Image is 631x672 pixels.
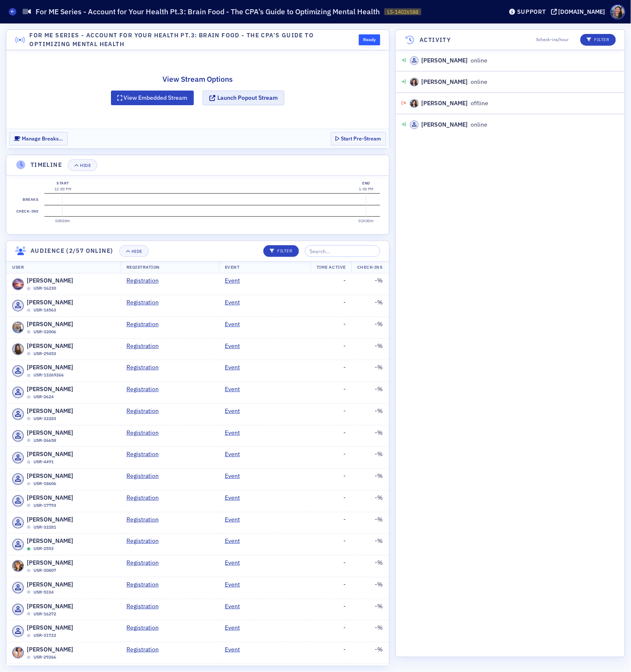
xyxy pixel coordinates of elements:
span: USR-2624 [33,394,54,400]
td: - % [352,642,389,664]
button: Hide [68,159,97,171]
span: [PERSON_NAME] [27,428,73,437]
td: - [311,642,352,664]
span: USR-4491 [33,459,54,465]
td: - [311,577,352,599]
a: Event [225,320,246,329]
a: Registration [126,276,165,285]
td: - [311,599,352,620]
a: Event [225,493,246,502]
input: Search… [305,245,380,257]
a: Registration [126,602,165,611]
td: - [311,403,352,425]
span: USR-26658 [33,437,56,444]
h4: Audience (2/57 online) [31,246,113,255]
a: Registration [126,623,165,632]
span: [PERSON_NAME] [27,537,73,545]
div: online [410,78,488,86]
td: - [311,534,352,555]
a: Registration [126,407,165,415]
div: online [410,120,488,129]
td: - [311,555,352,577]
p: Filter [270,248,293,254]
a: Event [225,407,246,415]
a: Registration [126,537,165,545]
button: [DOMAIN_NAME] [551,9,608,15]
a: Event [225,472,246,480]
td: - % [352,534,389,555]
a: Event [225,385,246,394]
a: Event [225,623,246,632]
div: Offline [27,374,31,377]
div: Online [27,547,31,551]
a: Registration [126,558,165,567]
a: Registration [126,320,165,329]
time: 00h00m [55,218,70,223]
div: Offline [27,482,31,486]
td: - % [352,403,389,425]
span: [PERSON_NAME] [27,342,73,350]
div: Offline [27,309,31,312]
span: USR-32006 [33,329,56,335]
th: User [6,261,121,274]
span: [PERSON_NAME] [27,602,73,611]
span: USR-17793 [33,502,56,509]
div: Offline [27,352,31,355]
a: Registration [126,298,165,307]
span: USR-2553 [33,545,54,552]
span: [PERSON_NAME] [27,385,73,394]
button: Start Pre-Stream [331,132,386,145]
a: Event [225,450,246,459]
td: - % [352,447,389,469]
td: - [311,447,352,469]
div: Offline [27,656,31,659]
span: [PERSON_NAME] [27,320,73,329]
span: USR-16230 [33,285,56,292]
span: [PERSON_NAME] [27,450,73,459]
span: [PERSON_NAME] [27,580,73,589]
a: Event [225,363,246,372]
span: [PERSON_NAME] [27,623,73,632]
td: - [311,360,352,382]
span: [PERSON_NAME] [27,363,73,372]
div: Offline [27,395,31,399]
span: [PERSON_NAME] [27,472,73,480]
label: Check-ins [15,205,40,217]
span: USR-32281 [33,524,56,531]
td: - [311,425,352,447]
th: Time Active [311,261,352,274]
h4: For ME Series - Account for Your Health Pt.3: Brain Food - The CPA’s Guide to Optimizing Mental H... [30,31,353,49]
td: - [311,273,352,295]
a: Event [225,298,246,307]
td: - % [352,273,389,295]
a: Event [225,428,246,437]
td: - % [352,599,389,620]
span: LS-14026588 [387,8,418,16]
span: Profile [610,5,625,19]
td: - % [352,577,389,599]
span: [PERSON_NAME] [27,407,73,415]
span: USR-16272 [33,611,56,618]
button: Launch Popout Stream [203,91,284,105]
div: Offline [27,460,31,464]
div: [PERSON_NAME] [422,120,468,129]
span: USR-31722 [33,632,56,639]
a: Registration [126,450,165,459]
th: Event [219,261,311,274]
span: USR-29266 [33,654,56,661]
td: - [311,295,352,317]
a: Event [225,645,246,654]
div: [PERSON_NAME] [422,99,468,108]
a: Event [225,580,246,589]
span: USR-29453 [33,350,56,357]
span: [PERSON_NAME] [27,645,73,654]
th: Check-Ins [351,261,389,274]
p: Filter [587,36,610,43]
td: - % [352,317,389,338]
a: Registration [126,385,165,394]
span: USR-30807 [33,567,56,574]
div: Offline [27,438,31,442]
h1: For ME Series - Account for Your Health Pt.3: Brain Food - The CPA’s Guide to Optimizing Mental H... [36,7,380,17]
td: - % [352,338,389,360]
div: Offline [27,330,31,334]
